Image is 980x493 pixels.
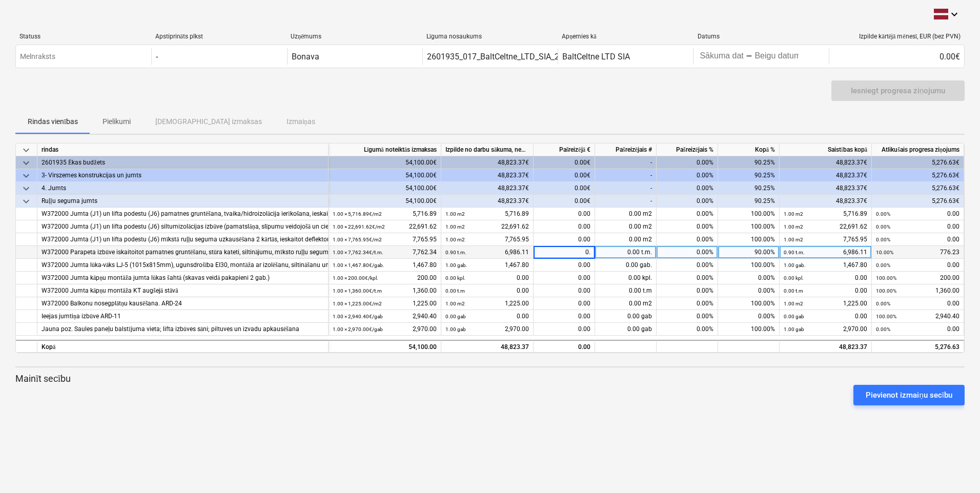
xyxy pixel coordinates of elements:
[784,211,803,217] small: 1.00 m2
[20,157,32,169] span: keyboard_arrow_down
[876,297,959,310] div: 0.00
[292,52,319,61] div: Bonava
[42,297,324,310] div: W372000 Balkonu nosegplātņu kausēšana. ARD-24
[534,220,595,233] div: 0.00
[872,169,964,182] div: 5,276.63€
[42,259,324,272] div: W372000 Jumta lūka-vāks LJ-5 (1015x815mm), ugunsdrošība EI30, montāža ar izolēšanu, siltināšanu u...
[441,156,534,169] div: 48,823.37€
[833,33,961,40] div: Izpilde kārtējā mēnesī, EUR (bez PVN)
[333,246,437,259] div: 7,762.34
[876,284,959,297] div: 1,360.00
[156,52,158,61] div: -
[445,323,529,336] div: 2,970.00
[595,195,657,208] div: -
[718,182,780,195] div: 90.25%
[333,341,437,354] div: 54,100.00
[657,143,718,156] div: Pašreizējais %
[876,211,890,217] small: 0.00%
[784,323,867,336] div: 2,970.00
[876,314,896,319] small: 100.00%
[441,182,534,195] div: 48,823.37€
[657,233,718,246] div: 0.00%
[876,272,959,284] div: 200.00
[784,297,867,310] div: 1,225.00
[784,272,867,284] div: 0.00
[42,169,324,182] div: 3- Virszemes konstrukcijas un jumts
[829,48,964,65] div: 0.00€
[534,195,595,208] div: 0.00€
[780,143,872,156] div: Saistības kopā
[595,246,657,259] div: 0.00 t.m.
[42,220,324,233] div: W372000 Jumta (J1) un lifta podestu (J6) siltumizolācijas izbūve (pamatslāņa, slīpumu veidojošā u...
[333,211,382,217] small: 1.00 × 5,716.89€ / m2
[657,182,718,195] div: 0.00%
[718,310,780,323] div: 0.00%
[784,288,803,294] small: 0.00 t.m
[534,182,595,195] div: 0.00€
[595,208,657,220] div: 0.00 m2
[37,340,329,353] div: Kopā
[445,272,529,284] div: 0.00
[42,272,324,284] div: W372000 Jumta kāpņu montāža jumta lūkas šahtā (skavas veidā pakapieni 2 gab.)
[329,169,441,182] div: 54,100.00€
[718,156,780,169] div: 90.25%
[42,246,324,259] div: W372000 Parapeta izbūve iskaitoitot pamatnes gruntēšanu, stūra kateti, siltinājumu, mīksto ruļļu ...
[876,301,890,306] small: 0.00%
[333,224,385,230] small: 1.00 × 22,691.62€ / m2
[445,341,529,354] div: 48,823.37
[534,156,595,169] div: 0.00€
[872,182,964,195] div: 5,276.63€
[595,143,657,156] div: Pašreizējais #
[445,301,465,306] small: 1.00 m2
[333,284,437,297] div: 1,360.00
[333,314,383,319] small: 1.00 × 2,940.40€ / gab
[534,340,595,353] div: 0.00
[291,33,418,40] div: Uzņēmums
[20,195,32,208] span: keyboard_arrow_down
[876,310,959,323] div: 2,940.40
[657,246,718,259] div: 0.00%
[876,237,890,242] small: 0.00%
[534,208,595,220] div: 0.00
[718,143,780,156] div: Kopā %
[445,208,529,220] div: 5,716.89
[333,233,437,246] div: 7,765.95
[562,33,689,40] div: Apņemies kā
[876,224,890,230] small: 0.00%
[876,220,959,233] div: 0.00
[15,373,965,385] p: Mainīt secību
[445,233,529,246] div: 7,765.95
[718,259,780,272] div: 100.00%
[534,310,595,323] div: 0.00
[42,195,324,208] div: Ruļļu seguma jumts
[876,208,959,220] div: 0.00
[784,310,867,323] div: 0.00
[595,297,657,310] div: 0.00 m2
[595,233,657,246] div: 0.00 m2
[657,220,718,233] div: 0.00%
[329,195,441,208] div: 54,100.00€
[333,250,383,255] small: 1.00 × 7,762.34€ / t.m.
[329,156,441,169] div: 54,100.00€
[876,323,959,336] div: 0.00
[784,301,803,306] small: 1.00 m2
[780,169,872,182] div: 48,823.37€
[445,310,529,323] div: 0.00
[445,284,529,297] div: 0.00
[780,156,872,169] div: 48,823.37€
[427,52,712,61] div: 2601935_017_BaltCeltne_LTD_SIA_20250218_Ligums_Jumts_EV44_1karta.pdf
[657,297,718,310] div: 0.00%
[562,52,630,61] div: BaltCeltne LTD SIA
[103,116,131,127] p: Pielikumi
[42,323,324,336] div: Jauna poz. Saules paneļu balstījuma vieta; lifta izbūves sāni; piltuves un izvadu apkausēšana
[534,284,595,297] div: 0.00
[746,53,752,59] div: -
[20,170,32,182] span: keyboard_arrow_down
[42,310,324,323] div: Ieejas jumtiņa izbūve ARD-11
[445,224,465,230] small: 1.00 m2
[42,182,324,195] div: 4. Jumts
[698,33,825,40] div: Datums
[42,156,324,169] div: 2601935 Ēkas budžets
[333,208,437,220] div: 5,716.89
[876,262,890,268] small: 0.00%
